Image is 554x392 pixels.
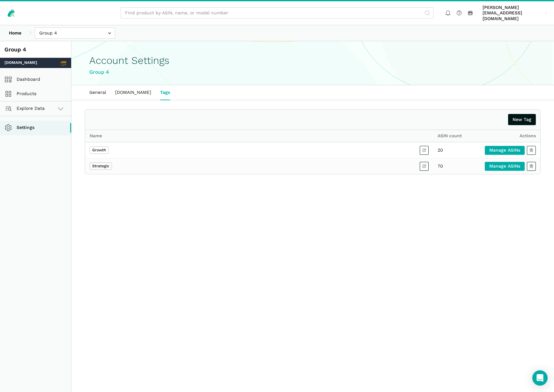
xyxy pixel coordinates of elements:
[527,162,536,171] button: Delete
[4,27,26,39] a: Home
[420,162,429,171] button: Edit
[469,130,540,142] th: Actions
[111,85,156,100] a: [DOMAIN_NAME]
[4,46,67,54] div: Group 4
[85,85,111,100] a: General
[90,162,112,170] span: Strategic
[433,142,469,158] td: 20
[156,85,174,100] a: Tags
[121,7,433,19] input: Find product by ASIN, name, or model number
[90,147,109,154] span: Growth
[527,146,536,155] button: Delete
[7,105,45,112] span: Explore Data
[420,146,429,155] button: Edit
[532,370,548,386] div: Open Intercom Messenger
[485,146,525,155] a: Manage ASINs
[485,162,525,171] a: Manage ASINs
[35,27,115,39] input: Group 4
[89,68,313,76] div: Group 4
[433,130,469,142] th: ASIN count
[480,4,550,23] a: [PERSON_NAME][EMAIL_ADDRESS][DOMAIN_NAME]
[433,158,469,174] td: 70
[508,114,536,125] button: New Tag
[85,130,433,142] th: Name
[483,5,543,22] span: [PERSON_NAME][EMAIL_ADDRESS][DOMAIN_NAME]
[4,60,37,66] span: [DOMAIN_NAME]
[89,55,313,66] h1: Account Settings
